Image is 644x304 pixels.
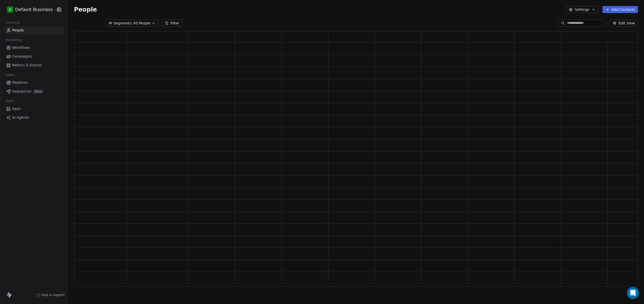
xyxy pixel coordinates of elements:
[4,87,64,96] a: SequencesBeta
[4,52,64,61] a: Campaigns
[12,80,28,85] span: Pipelines
[4,44,64,52] a: Workflows
[36,293,65,297] a: Help & Support
[133,21,150,26] span: All People
[113,21,132,26] span: Segments:
[12,106,21,111] span: Apps
[6,5,54,14] button: ADefault Business
[12,89,31,94] span: Sequences
[12,45,30,50] span: Workflows
[12,28,24,33] span: People
[4,97,16,105] span: Tools
[627,287,639,299] div: Open Intercom Messenger
[4,26,64,34] a: People
[3,19,22,26] span: Contacts
[15,6,53,13] span: Default Business
[42,293,65,297] span: Help & Support
[566,6,598,13] button: Settings
[74,6,97,13] span: People
[12,54,32,59] span: Campaigns
[12,63,42,68] span: Metrics & Events
[4,113,64,122] a: AI Agents
[610,20,638,27] button: Edit View
[602,6,638,13] button: Add Contacts
[74,42,638,287] div: grid
[33,89,43,94] span: Beta
[4,61,64,69] a: Metrics & Events
[12,115,29,120] span: AI Agents
[3,36,24,44] span: Marketing
[4,71,17,79] span: Sales
[4,78,64,87] a: Pipelines
[4,105,64,113] a: Apps
[162,20,182,27] button: Filter
[9,7,11,12] span: A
